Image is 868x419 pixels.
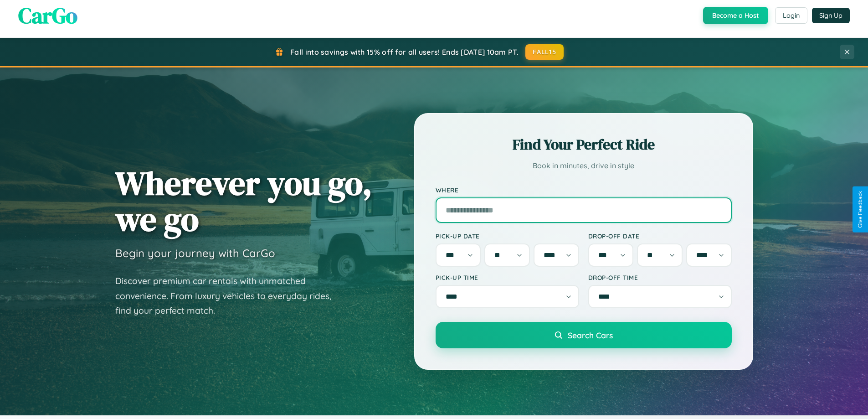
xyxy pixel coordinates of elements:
span: Fall into savings with 15% off for all users! Ends [DATE] 10am PT. [290,47,519,57]
h3: Begin your journey with CarGo [115,246,275,260]
p: Book in minutes, drive in style [436,159,732,172]
button: FALL15 [525,44,564,60]
label: Drop-off Time [588,274,732,281]
p: Discover premium car rentals with unmatched convenience. From luxury vehicles to everyday rides, ... [115,274,343,318]
label: Drop-off Date [588,232,732,240]
h2: Find Your Perfect Ride [436,134,732,155]
button: Sign Up [812,8,850,23]
span: CarGo [18,0,77,31]
button: Login [775,7,807,24]
label: Pick-up Time [436,274,579,281]
label: Where [436,186,732,194]
h1: Wherever you go, we go [115,165,372,237]
label: Pick-up Date [436,232,579,240]
button: Search Cars [436,322,732,348]
span: Search Cars [568,330,613,340]
div: Give Feedback [857,191,863,228]
button: Become a Host [703,7,768,24]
